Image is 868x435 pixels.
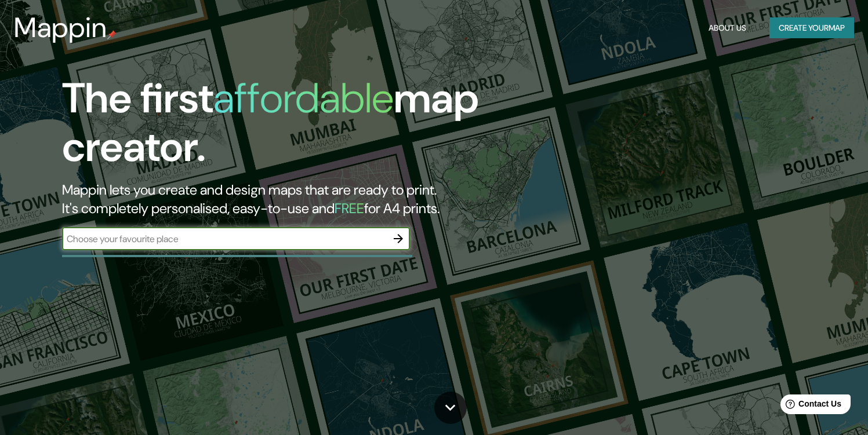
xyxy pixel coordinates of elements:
[62,74,496,181] h1: The first map creator.
[62,181,496,218] h2: Mappin lets you create and design maps that are ready to print. It's completely personalised, eas...
[704,17,751,39] button: About Us
[62,232,387,246] input: Choose your favourite place
[335,199,364,217] h5: FREE
[765,390,855,422] iframe: Help widget launcher
[769,17,854,39] button: Create yourmap
[213,71,394,125] h1: affordable
[107,30,117,39] img: mappin-pin
[14,12,107,44] h3: Mappin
